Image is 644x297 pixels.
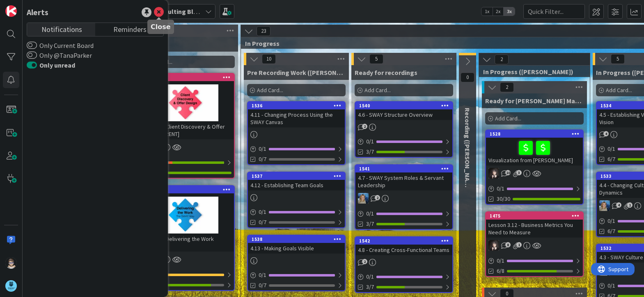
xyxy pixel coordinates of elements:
div: 1541 [359,166,452,172]
label: Only @TanaParker [27,50,92,60]
a: 15414.7 - SWAY System Roles & Servant LeadershipMA0/13/7 [355,164,453,230]
span: 0 / 1 [366,272,374,281]
span: 0/7 [259,281,266,290]
span: 8 [505,242,511,247]
span: 4 [603,131,609,136]
div: 1542 [355,237,452,245]
span: In Progress (Barb) [483,68,580,76]
button: Only Current Board [27,41,37,50]
div: 1536 [252,103,345,109]
span: 0 / 1 [607,217,615,225]
span: 2 [495,54,509,64]
span: Add Card... [606,86,632,94]
div: 1537 [248,172,345,180]
div: 1528 [486,130,583,138]
img: avatar [5,280,17,292]
input: Quick Filter... [523,4,585,19]
span: Add Card... [257,86,283,94]
a: 1475Lesson 3.12 - Business Metrics You Need to MeasureBN0/16/8 [485,211,584,277]
div: Alerts [27,6,48,18]
div: 15374.12 - Establishing Team Goals [248,172,345,190]
div: 1537 [252,173,345,179]
button: Only unread [27,61,37,69]
div: 1303Module 3 - Client Discovery & Offer Design [PARENT] [137,74,234,139]
span: 2 [500,82,514,92]
div: 0/1 [355,272,452,282]
div: 4.12 - Establishing Team Goals [248,180,345,190]
div: 1536 [248,102,345,109]
div: 1541 [355,165,452,172]
a: 15374.12 - Establishing Team Goals0/10/7 [247,172,346,228]
span: 3x [504,7,515,16]
a: 1528Visualization from [PERSON_NAME]BN0/130/30 [485,129,584,205]
span: 6/7 [607,227,615,236]
span: Pre Recording Work (Marina) [247,68,346,77]
span: 0/7 [259,155,266,163]
div: 1528Visualization from [PERSON_NAME] [486,130,583,166]
span: 1 [516,242,522,247]
div: BN [486,240,583,251]
div: 1475 [486,212,583,220]
div: 1542 [359,238,452,244]
span: 0 / 1 [497,256,504,265]
span: 2x [493,7,504,16]
span: Notifications [41,23,82,34]
div: 1303 [141,75,234,80]
div: Module 4 - Delivering the Work [PARENT] [137,234,234,252]
div: 1538 [248,236,345,243]
img: MA [358,193,369,204]
div: 0/1 [486,256,583,266]
div: 0/1 [248,207,345,217]
a: 15364.11 - Changing Process Using the SWAY Canvas0/10/7 [247,101,346,165]
span: Ready for recordings [355,68,417,77]
div: 0/1 [248,144,345,154]
span: 0 / 1 [607,145,615,153]
div: 4.7 - SWAY System Roles & Servant Leadership [355,172,452,190]
span: 10 [505,170,511,175]
span: 0 / 1 [497,184,504,193]
div: 0/1 [486,184,583,194]
a: 1303Module 3 - Client Discovery & Offer Design [PARENT]12/146/6 [136,73,235,179]
span: 3 [516,170,522,175]
div: Lesson 3.12 - Business Metrics You Need to Measure [486,220,583,238]
button: Only @TanaParker [27,51,37,59]
div: 0/1 [355,136,452,147]
div: 1303 [137,74,234,81]
div: 15424.8 - Creating Cross-Functional Teams [355,237,452,255]
span: 0 / 1 [259,145,266,153]
div: 1475 [490,213,583,219]
div: 12/14 [137,157,234,168]
a: 15404.6 - SWAY Structure Overview0/13/7 [355,101,453,158]
div: MA [355,193,452,204]
span: 3/7 [366,147,374,156]
div: BN [486,168,583,179]
div: 15364.11 - Changing Process Using the SWAY Canvas [248,102,345,127]
div: 1304 [137,186,234,193]
span: Add Card... [364,86,391,94]
span: 3/7 [366,220,374,228]
span: 6/7 [607,155,615,163]
span: 1 [627,202,633,208]
div: 4.13 - Making Goals Visible [248,243,345,254]
span: 3/7 [366,283,374,291]
div: Module 3 - Client Discovery & Offer Design [PARENT] [137,121,234,139]
div: 4.11 - Changing Process Using the SWAY Canvas [248,109,345,127]
span: Add Card... [495,115,521,122]
img: Visit kanbanzone.com [5,5,17,17]
span: 23 [257,26,270,36]
img: TP [5,257,17,269]
span: Reminders [113,23,147,34]
img: MA [599,200,610,211]
a: 15384.13 - Making Goals Visible0/10/7 [247,235,346,291]
div: 1540 [359,103,452,109]
span: Support [17,1,37,11]
span: 4 [616,202,621,208]
div: 0/21 [137,270,234,280]
div: Visualization from [PERSON_NAME] [486,138,583,166]
div: 0/1 [355,209,452,219]
span: 1x [481,7,493,16]
div: 4.6 - SWAY Structure Overview [355,109,452,120]
div: 15404.6 - SWAY Structure Overview [355,102,452,120]
div: 15384.13 - Making Goals Visible [248,236,345,254]
div: 4.8 - Creating Cross-Functional Teams [355,245,452,255]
